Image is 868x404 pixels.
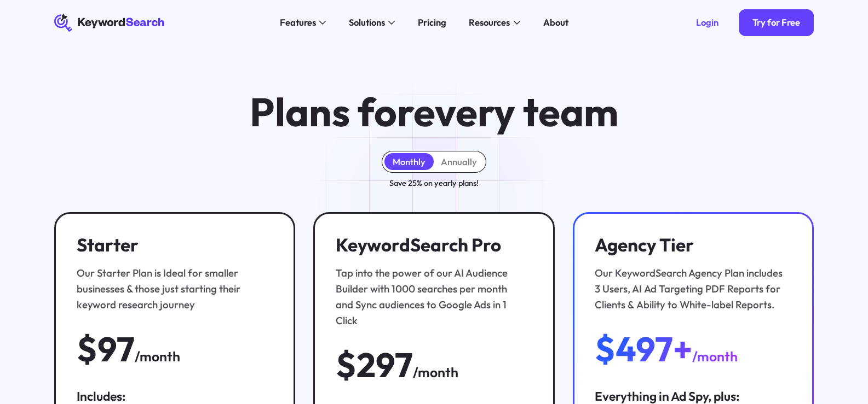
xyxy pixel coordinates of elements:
div: About [543,16,568,30]
span: every team [413,86,618,137]
div: Resources [469,16,510,30]
div: Try for Free [752,17,800,28]
h3: KeywordSearch Pro [336,235,527,256]
div: /month [413,362,458,383]
a: Try for Free [739,9,814,37]
div: Monthly [393,156,426,168]
div: Solutions [349,16,385,30]
h1: Plans for [250,91,618,133]
div: Save 25% on yearly plans! [389,177,479,190]
div: /month [135,346,180,367]
div: Our Starter Plan is Ideal for smaller businesses & those just starting their keyword research jou... [77,265,268,313]
div: $97 [77,331,135,367]
a: About [536,14,575,32]
div: Our KeywordSearch Agency Plan includes 3 Users, AI Ad Targeting PDF Reports for Clients & Ability... [595,265,786,313]
div: Annually [441,156,477,168]
div: Tap into the power of our AI Audience Builder with 1000 searches per month and Sync audiences to ... [336,265,527,329]
div: /month [692,346,738,367]
div: Login [696,17,718,28]
div: $497+ [595,331,692,367]
div: Features [280,16,316,30]
a: Pricing [411,14,453,32]
div: $297 [336,347,413,383]
h3: Starter [77,235,268,256]
a: Login [682,9,732,37]
div: Pricing [418,16,446,30]
h3: Agency Tier [595,235,786,256]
